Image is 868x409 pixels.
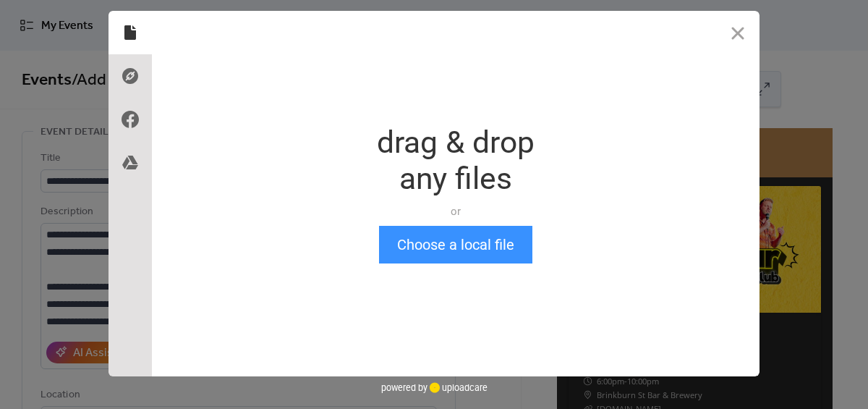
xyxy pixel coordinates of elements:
div: Local Files [109,11,152,54]
button: Choose a local file [379,226,532,263]
div: Google Drive [109,141,152,185]
div: powered by [381,376,488,398]
div: drag & drop any files [377,125,535,197]
div: or [377,204,535,219]
div: Facebook [109,98,152,141]
button: Close [716,11,759,54]
a: uploadcare [427,382,488,393]
div: Direct Link [109,54,152,98]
